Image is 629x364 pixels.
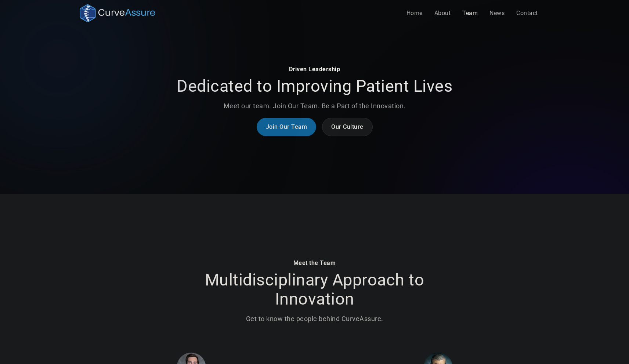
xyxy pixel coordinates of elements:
a: News [484,6,510,21]
a: Team [456,6,484,21]
div: Driven Leadership [174,65,456,74]
a: home [80,4,155,22]
a: Our Culture [322,118,373,136]
h2: Dedicated to Improving Patient Lives [174,77,456,96]
p: Get to know the people behind CurveAssure. [174,314,456,323]
a: Home [401,6,429,21]
p: Meet our team. Join Our Team. Be a Part of the Innovation. [174,102,456,110]
div: Meet the Team [174,259,456,267]
a: Contact [510,6,544,21]
a: Join Our Team [257,118,317,136]
h2: Multidisciplinary Approach to Innovation [174,270,456,309]
a: About [429,6,457,21]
